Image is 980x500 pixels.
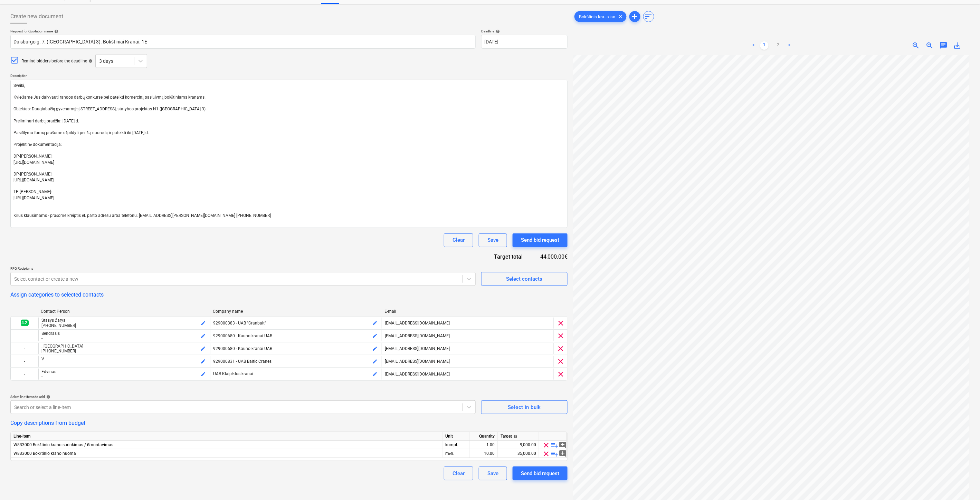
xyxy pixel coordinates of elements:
span: add [631,12,639,21]
div: Deadline [481,29,568,33]
span: help [512,434,517,439]
div: Save [487,236,498,244]
a: Next page [785,41,793,50]
div: - [41,374,207,379]
span: add_comment [559,441,567,449]
span: clear [556,344,565,353]
div: - [11,330,38,341]
div: V [41,357,207,361]
div: Select line-items to add [10,394,476,399]
div: . [GEOGRAPHIC_DATA] [41,344,207,349]
span: edit [372,333,378,339]
span: help [87,59,93,63]
iframe: Chat Widget [945,467,980,500]
span: 4.2 [21,320,29,326]
textarea: Sveiki, Kviečiame Jus dalyvauti rangos darbų konkurse bei pateikti komercinį pasiūlymą bokštiniam... [10,80,568,228]
div: Quantity [470,432,498,441]
div: 929000383 - UAB "Cranbalt" [213,321,379,326]
span: edit [200,346,206,351]
span: edit [372,320,378,326]
a: Page 1 is your current page [760,41,769,50]
div: Target [501,432,536,441]
div: [PHONE_NUMBER] [41,323,207,328]
div: 929000680 - Kauno kranai UAB [213,346,379,351]
span: edit [372,346,378,351]
span: playlist_add [550,450,559,458]
div: kompl. [443,441,470,449]
div: 44,000.00€ [534,253,568,261]
div: Stasys Žarys [41,318,207,323]
button: Select contacts [481,272,568,286]
div: Clear [453,469,465,478]
span: help [53,29,58,33]
div: Edvinas [41,369,207,374]
a: Page 2 [774,41,782,50]
p: Description [10,73,568,79]
div: Remind bidders before the deadline [21,58,93,64]
div: 35,000.00 [501,449,536,458]
span: sort [645,12,653,21]
button: Clear [444,467,473,480]
span: chat [939,41,948,50]
div: 9,000.00 [501,441,536,449]
span: clear [556,319,565,327]
span: [EMAIL_ADDRESS][DOMAIN_NAME] [385,359,450,364]
div: 10.00 [473,449,495,458]
button: Copy descriptions from budget [10,420,85,426]
span: edit [200,359,206,364]
span: W833000 Bokštinio krano surinkimas / išmontavimas [13,442,113,447]
span: zoom_out [925,41,934,50]
div: Company name [213,309,379,314]
button: Save [479,233,507,247]
div: Select contacts [506,274,543,283]
button: Save [479,467,507,480]
div: Save [487,469,498,478]
div: Bendrasis [41,331,207,336]
span: clear [542,441,550,449]
div: E-mail [385,309,551,314]
button: Clear [444,233,473,247]
div: Send bid request [521,469,559,478]
span: clear [556,357,565,366]
div: Contact Person [41,309,207,314]
span: [EMAIL_ADDRESS][DOMAIN_NAME] [385,346,450,351]
div: - [41,361,207,366]
a: Previous page [749,41,758,50]
div: - [11,356,38,367]
div: Line-item [11,432,443,441]
div: - [11,343,38,354]
span: clear [542,450,550,458]
div: Target total [478,253,534,261]
span: [EMAIL_ADDRESS][DOMAIN_NAME] [385,321,450,326]
p: RFQ Recipients [10,266,476,272]
div: Select in bulk [508,403,541,412]
div: Send bid request [521,236,559,244]
span: Create new document [10,12,63,21]
span: edit [200,371,206,377]
div: Unit [443,432,470,441]
span: clear [617,12,625,21]
div: UAB Klaipėdos kranai [213,371,379,377]
span: save_alt [953,41,961,50]
span: clear [556,370,565,378]
span: edit [372,359,378,364]
button: Send bid request [513,233,568,247]
div: 929000680 - Kauno kranai UAB [213,333,379,338]
input: Deadline not specified [481,35,568,49]
input: Document name [10,35,476,49]
button: Send bid request [513,467,568,480]
span: add_comment [559,450,567,458]
span: help [494,29,500,33]
span: help [45,395,50,399]
span: edit [200,333,206,339]
span: [EMAIL_ADDRESS][DOMAIN_NAME] [385,372,450,377]
span: edit [200,320,206,326]
div: Bokštinis kra...xlsx [574,11,627,22]
span: playlist_add [550,441,559,449]
div: 929000831 - UAB Baltic Cranes [213,359,379,364]
span: [EMAIL_ADDRESS][DOMAIN_NAME] [385,333,450,338]
div: mėn. [443,449,470,458]
button: Select in bulk [481,400,568,414]
span: Bokštinis kra...xlsx [575,14,619,19]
